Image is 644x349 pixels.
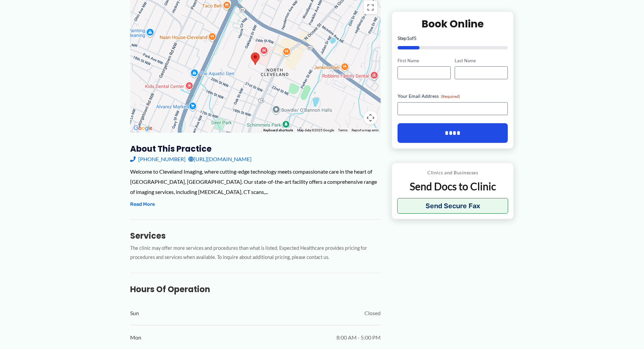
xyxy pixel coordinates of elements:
[188,154,252,164] a: [URL][DOMAIN_NAME]
[414,35,416,41] span: 5
[397,180,508,193] p: Send Docs to Clinic
[130,332,141,343] span: Mon
[398,36,508,40] p: Step of
[441,94,460,99] span: (Required)
[352,128,379,132] a: Report a map error
[130,308,139,318] span: Sun
[297,128,334,132] span: Map data ©2025 Google
[398,57,451,64] label: First Name
[336,332,381,343] span: 8:00 AM - 5:00 PM
[364,111,377,125] button: Map camera controls
[130,284,381,295] h3: Hours of Operation
[407,35,409,41] span: 1
[364,1,377,14] button: Toggle fullscreen view
[397,198,508,214] button: Send Secure Fax
[398,17,508,30] h2: Book Online
[132,124,154,133] a: Open this area in Google Maps (opens a new window)
[132,124,154,133] img: Google
[130,167,381,197] div: Welcome to Cleveland Imaging, where cutting-edge technology meets compassionate care in the heart...
[364,308,381,318] span: Closed
[455,57,508,64] label: Last Name
[398,93,508,100] label: Your Email Address
[397,168,508,177] p: Clinics and Businesses
[130,244,381,262] p: The clinic may offer more services and procedures than what is listed. Expected Healthcare provid...
[130,200,155,209] button: Read More
[130,144,381,154] h3: About this practice
[130,231,381,241] h3: Services
[130,154,186,164] a: [PHONE_NUMBER]
[338,128,348,132] a: Terms (opens in new tab)
[263,128,293,133] button: Keyboard shortcuts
